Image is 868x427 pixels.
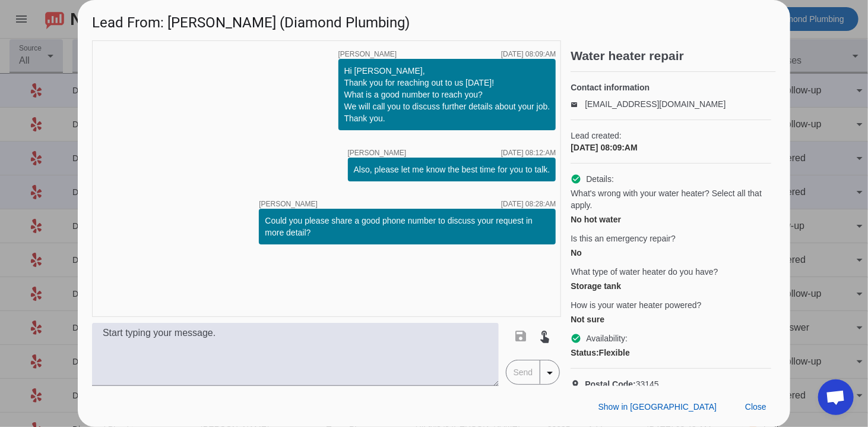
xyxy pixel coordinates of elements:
div: Not sure [571,313,771,325]
button: Close [736,396,776,417]
span: Show in [GEOGRAPHIC_DATA] [598,402,717,412]
mat-icon: touch_app [538,329,552,343]
div: [DATE] 08:12:AM [501,149,556,156]
mat-icon: arrow_drop_down [543,366,557,380]
div: [DATE] 08:09:AM [501,51,556,58]
strong: Status: [571,348,598,357]
mat-icon: check_circle [571,174,581,184]
span: What's wrong with your water heater? Select all that apply. [571,187,771,211]
mat-icon: check_circle [571,333,581,344]
mat-icon: email [571,101,585,107]
span: How is your water heater powered? [571,299,701,311]
span: What type of water heater do you have? [571,266,718,278]
span: 33145 [585,378,659,390]
div: [DATE] 08:09:AM [571,142,771,153]
div: No hot water [571,213,771,225]
mat-icon: location_on [571,379,585,389]
button: Show in [GEOGRAPHIC_DATA] [589,396,726,417]
div: Open chat [818,379,854,415]
div: Hi [PERSON_NAME], Thank you for reaching out to us [DATE]! What is a good number to reach you? We... [344,65,550,124]
span: Is this an emergency repair? [571,233,676,244]
h4: Contact information [571,81,771,93]
div: Could you please share a good phone number to discuss your request in more detail?​ [265,215,550,238]
strong: Postal Code: [585,379,636,389]
div: Storage tank [571,280,771,292]
div: Flexible [571,347,771,359]
span: [PERSON_NAME] [338,51,397,58]
span: Details: [586,173,614,185]
span: Close [745,402,766,412]
span: Availability: [586,332,628,344]
span: [PERSON_NAME] [259,200,318,208]
span: Lead created: [571,130,771,142]
a: [EMAIL_ADDRESS][DOMAIN_NAME] [585,99,726,109]
h2: Water heater repair [571,50,776,62]
span: [PERSON_NAME] [348,149,407,156]
div: Also, please let me know the best time for you to talk.​ [354,164,550,175]
div: [DATE] 08:28:AM [501,200,556,208]
div: No [571,247,771,259]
